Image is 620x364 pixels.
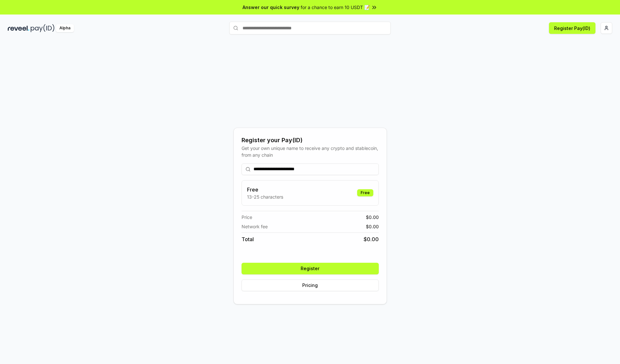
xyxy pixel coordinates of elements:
[56,24,74,32] div: Alpha
[8,24,29,32] img: reveel_dark
[242,214,252,221] span: Price
[301,4,370,11] span: for a chance to earn 10 USDT 📝
[247,186,283,193] h3: Free
[243,4,299,11] span: Answer our quick survey
[242,235,254,243] span: Total
[242,263,379,274] button: Register
[366,214,379,221] span: $ 0.00
[242,280,379,291] button: Pricing
[357,189,373,196] div: Free
[549,22,595,34] button: Register Pay(ID)
[242,136,379,145] div: Register your Pay(ID)
[366,223,379,230] span: $ 0.00
[247,193,283,200] p: 13-25 characters
[242,223,268,230] span: Network fee
[364,235,379,243] span: $ 0.00
[242,145,379,158] div: Get your own unique name to receive any crypto and stablecoin, from any chain
[31,24,55,32] img: pay_id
